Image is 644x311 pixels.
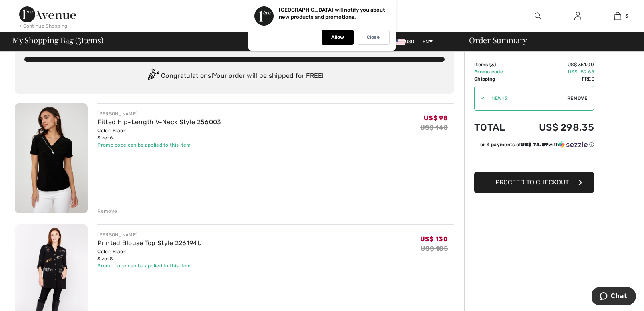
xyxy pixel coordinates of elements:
img: My Bag [614,11,621,21]
div: Congratulations! Your order will be shipped for FREE! [24,68,445,84]
div: Color: Black Size: 6 [97,127,221,141]
img: search the website [535,11,541,21]
td: US$ 351.00 [517,61,594,68]
div: Remove [97,208,117,215]
div: [PERSON_NAME] [97,231,202,238]
td: Items ( ) [474,61,517,68]
p: Allow [331,34,344,40]
div: < Continue Shopping [19,22,68,30]
a: Sign In [568,11,588,21]
a: Printed Blouse Top Style 226194U [97,239,202,247]
td: US$ 298.35 [517,114,594,141]
td: Promo code [474,68,517,75]
td: Total [474,114,517,141]
p: Close [367,34,380,40]
span: US$ 74.59 [521,142,548,147]
span: USD [392,39,418,44]
td: US$ -52.65 [517,68,594,75]
img: US Dollar [392,39,405,45]
iframe: Opens a widget where you can chat to one of our agents [592,287,636,307]
div: or 4 payments of with [480,141,594,148]
img: Sezzle [559,141,588,148]
span: 3 [491,62,494,67]
span: US$ 98 [424,114,448,122]
div: or 4 payments ofUS$ 74.59withSezzle Click to learn more about Sezzle [474,141,594,151]
td: Shipping [474,75,517,83]
div: Promo code can be applied to this item [97,262,202,269]
s: US$ 185 [421,245,448,252]
span: 3 [625,12,628,20]
span: EN [423,39,433,44]
p: [GEOGRAPHIC_DATA] will notify you about new products and promotions. [279,7,385,20]
span: My Shopping Bag ( Items) [12,36,103,44]
div: Promo code can be applied to this item [97,141,221,149]
div: ✔ [475,95,485,102]
span: Proceed to Checkout [495,178,569,186]
iframe: PayPal-paypal [474,151,594,169]
div: [PERSON_NAME] [97,110,221,117]
img: My Info [574,11,581,21]
img: 1ère Avenue [19,6,76,22]
span: 3 [78,34,81,44]
img: Congratulation2.svg [145,68,161,84]
img: Fitted Hip-Length V-Neck Style 256003 [15,103,88,213]
button: Proceed to Checkout [474,172,594,193]
s: US$ 140 [420,124,448,131]
span: Remove [567,95,587,102]
td: Free [517,75,594,83]
a: Fitted Hip-Length V-Neck Style 256003 [97,118,221,126]
div: Order Summary [459,36,639,44]
span: US$ 130 [420,235,448,243]
div: Color: Black Size: S [97,248,202,262]
input: Promo code [485,86,567,110]
a: 3 [598,11,637,21]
